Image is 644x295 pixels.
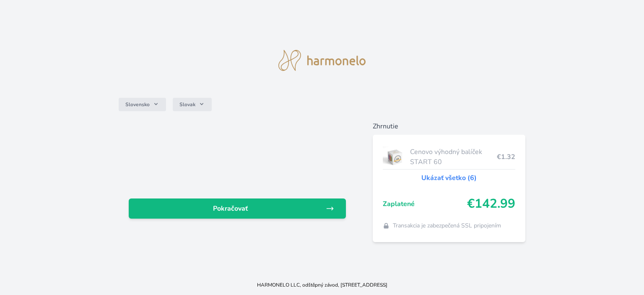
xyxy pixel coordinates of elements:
[421,173,477,183] a: Ukázať všetko (6)
[497,152,515,162] span: €1.32
[410,147,497,167] span: Cenovo výhodný balíček START 60
[467,196,515,211] span: €142.99
[278,50,366,71] img: logo.svg
[135,204,326,214] span: Pokračovať
[119,98,166,111] button: Slovensko
[179,101,195,108] span: Slovak
[373,121,525,131] h6: Zhrnutie
[129,198,346,219] a: Pokračovať
[125,101,150,108] span: Slovensko
[393,222,501,230] span: Transakcia je zabezpečená SSL pripojením
[173,98,212,111] button: Slovak
[383,199,467,209] span: Zaplatené
[383,146,407,167] img: start.jpg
